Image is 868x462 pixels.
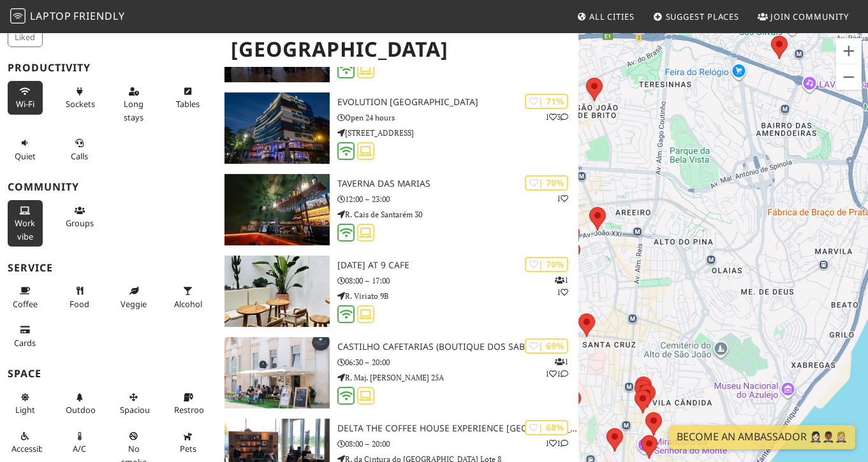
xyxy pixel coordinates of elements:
a: Suggest Places [648,5,745,28]
img: LaptopFriendly [10,8,26,24]
span: Long stays [124,98,143,122]
img: Tomorrow at 9 Cafe [224,256,330,327]
button: Groups [62,200,97,234]
span: Power sockets [66,98,95,110]
p: 1 1 [555,274,568,298]
a: Become an Ambassador 🤵🏻‍♀️🤵🏾‍♂️🤵🏼‍♀️ [669,425,855,449]
button: Outdoor [62,387,97,421]
a: LaptopFriendly LaptopFriendly [10,6,125,28]
p: 12:00 – 23:00 [337,193,578,205]
span: Work-friendly tables [176,98,200,110]
h3: Evolution [GEOGRAPHIC_DATA] [337,97,578,108]
button: Spacious [116,387,151,421]
span: Natural light [15,404,35,415]
button: A/C [62,426,97,459]
img: Castilho Cafetarias (Boutique dos Sabores) [224,337,330,408]
div: | 68% [525,420,568,435]
p: 08:00 – 17:00 [337,275,578,287]
span: Laptop [30,9,71,23]
span: People working [15,217,35,242]
span: Credit cards [14,337,36,349]
span: Accessible [11,443,50,454]
button: Pets [170,426,205,459]
a: Tomorrow at 9 Cafe | 70% 11 [DATE] at 9 Cafe 08:00 – 17:00 R. Viriato 9B [217,256,578,327]
span: Suggest Places [666,11,740,22]
h3: Castilho Cafetarias (Boutique dos Sabores) [337,342,578,352]
p: 06:30 – 20:00 [337,356,578,368]
span: Join Community [770,11,849,22]
span: Quiet [15,150,36,162]
span: Outdoor area [66,404,99,415]
p: Open 24 hours [337,112,578,124]
img: Evolution Lisboa [224,92,330,164]
a: Evolution Lisboa | 71% 13 Evolution [GEOGRAPHIC_DATA] Open 24 hours [STREET_ADDRESS] [217,92,578,164]
p: R. Viriato 9B [337,290,578,302]
button: Cards [8,319,43,353]
p: 1 3 [545,111,568,123]
span: Restroom [174,404,212,415]
h3: [DATE] at 9 Cafe [337,260,578,271]
p: 1 [557,192,568,205]
button: Work vibe [8,200,43,247]
p: R. Cais de Santarém 30 [337,208,578,220]
button: Coffee [8,280,43,314]
button: Wi-Fi [8,81,43,115]
div: | 70% [525,257,568,271]
span: Coffee [13,298,38,310]
span: All Cities [589,11,635,22]
h3: Community [8,181,209,193]
button: Calls [62,133,97,166]
span: Food [70,298,89,310]
span: Alcohol [174,298,202,310]
span: Veggie [121,298,147,310]
a: All Cities [571,5,640,28]
button: Veggie [116,280,151,314]
p: 1 1 1 [545,356,568,380]
span: Air conditioned [73,443,86,454]
p: [STREET_ADDRESS] [337,127,578,139]
button: Tables [170,81,205,115]
h3: Taverna das Marias [337,178,578,189]
span: Pet friendly [180,443,196,454]
button: Ampliar [836,38,862,64]
button: Long stays [116,81,151,127]
button: Accessible [8,426,43,459]
h3: Service [8,262,209,274]
p: R. Maj. [PERSON_NAME] 25A [337,372,578,384]
p: 1 1 [545,437,568,449]
a: Join Community [753,5,854,28]
div: | 70% [525,175,568,190]
button: Food [62,280,97,314]
span: Friendly [73,9,124,23]
span: Video/audio calls [71,150,88,162]
h3: Space [8,368,209,380]
span: Group tables [66,217,94,229]
h3: Productivity [8,62,209,74]
p: 08:00 – 20:00 [337,438,578,450]
div: | 69% [525,338,568,353]
button: Restroom [170,387,205,421]
button: Light [8,387,43,421]
h1: [GEOGRAPHIC_DATA] [221,32,576,67]
button: Sockets [62,81,97,115]
div: | 71% [525,94,568,108]
button: Alcohol [170,280,205,314]
h3: Delta The Coffee House Experience [GEOGRAPHIC_DATA] [337,423,578,434]
button: Quiet [8,133,43,166]
a: Taverna das Marias | 70% 1 Taverna das Marias 12:00 – 23:00 R. Cais de Santarém 30 [217,174,578,245]
a: Castilho Cafetarias (Boutique dos Sabores) | 69% 111 Castilho Cafetarias (Boutique dos Sabores) 0... [217,337,578,408]
span: Spacious [120,404,154,415]
span: Stable Wi-Fi [16,98,34,110]
button: Reduzir [836,64,862,90]
img: Taverna das Marias [224,174,330,245]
